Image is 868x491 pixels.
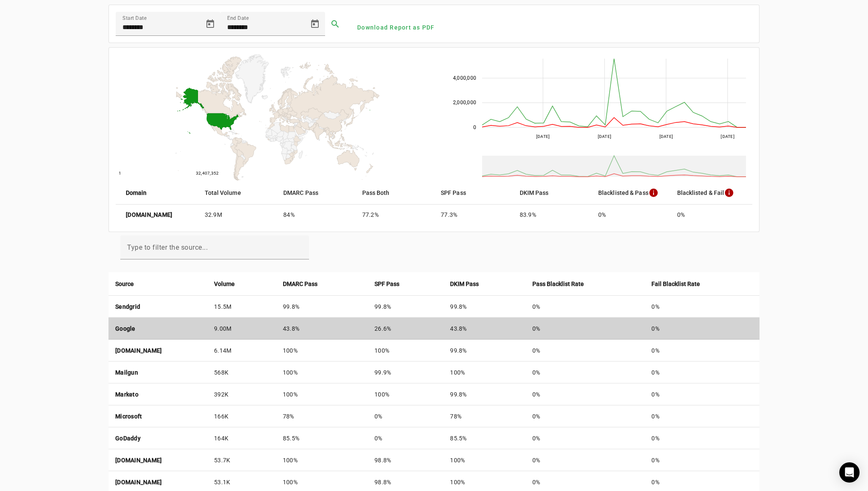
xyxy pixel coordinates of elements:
[368,362,443,383] td: 99.9%
[513,181,592,205] mat-header-cell: DKIM Pass
[355,205,434,225] mat-cell: 77.2%
[196,171,219,175] text: 32,407,352
[207,318,276,340] td: 9.00M
[115,435,141,442] strong: GoDaddy
[115,325,136,332] strong: Google
[532,279,638,289] div: Pass Blacklist Rate
[434,205,513,225] mat-cell: 77.3%
[115,303,140,310] strong: Sendgrid
[276,296,368,318] td: 99.8%
[453,100,476,105] text: 2,000,000
[115,457,162,464] strong: [DOMAIN_NAME]
[207,449,276,471] td: 53.7K
[374,279,399,289] strong: SPF Pass
[443,318,525,340] td: 43.8%
[357,23,435,32] span: Download Report as PDF
[305,14,325,34] button: Open calendar
[443,427,525,449] td: 85.5%
[526,405,645,427] td: 0%
[368,296,443,318] td: 99.8%
[126,188,147,197] strong: Domain
[598,134,612,139] text: [DATE]
[276,318,368,340] td: 43.8%
[355,181,434,205] mat-header-cell: Pass Both
[277,205,355,225] mat-cell: 84%
[443,383,525,405] td: 99.8%
[645,362,759,383] td: 0%
[591,205,670,225] mat-cell: 0%
[368,383,443,405] td: 100%
[473,124,476,130] text: 0
[374,279,437,289] div: SPF Pass
[443,449,525,471] td: 100%
[526,362,645,383] td: 0%
[526,449,645,471] td: 0%
[443,296,525,318] td: 99.8%
[276,405,368,427] td: 78%
[450,279,518,289] div: DKIM Pass
[207,340,276,362] td: 6.14M
[443,405,525,427] td: 78%
[659,134,673,139] text: [DATE]
[443,362,525,383] td: 100%
[115,391,138,398] strong: Marketo
[368,340,443,362] td: 100%
[591,181,670,205] mat-header-cell: Blacklisted & Pass
[276,362,368,383] td: 100%
[127,243,208,251] mat-label: Type to filter the source...
[276,340,368,362] td: 100%
[283,279,317,289] strong: DMARC Pass
[116,54,434,181] svg: A chart.
[645,427,759,449] td: 0%
[645,449,759,471] td: 0%
[283,279,361,289] div: DMARC Pass
[651,279,700,289] strong: Fail Blacklist Rate
[368,405,443,427] td: 0%
[115,347,162,354] strong: [DOMAIN_NAME]
[207,383,276,405] td: 392K
[207,427,276,449] td: 164K
[645,405,759,427] td: 0%
[276,383,368,405] td: 100%
[207,405,276,427] td: 166K
[277,181,355,205] mat-header-cell: DMARC Pass
[526,383,645,405] td: 0%
[115,279,201,289] div: Source
[513,205,592,225] mat-cell: 83.9%
[214,279,235,289] strong: Volume
[724,188,734,198] mat-icon: info
[115,413,142,420] strong: Microsoft
[839,462,860,483] div: Open Intercom Messenger
[368,449,443,471] td: 98.8%
[645,296,759,318] td: 0%
[198,205,277,225] mat-cell: 32.9M
[200,14,220,34] button: Open calendar
[536,134,550,139] text: [DATE]
[354,20,438,35] button: Download Report as PDF
[645,318,759,340] td: 0%
[115,479,162,486] strong: [DOMAIN_NAME]
[648,188,659,198] mat-icon: info
[526,340,645,362] td: 0%
[526,318,645,340] td: 0%
[214,279,269,289] div: Volume
[651,279,753,289] div: Fail Blacklist Rate
[207,362,276,383] td: 568K
[368,318,443,340] td: 26.6%
[721,134,735,139] text: [DATE]
[434,181,513,205] mat-header-cell: SPF Pass
[276,449,368,471] td: 100%
[526,296,645,318] td: 0%
[443,340,525,362] td: 99.8%
[645,383,759,405] td: 0%
[122,15,146,21] mat-label: Start Date
[526,427,645,449] td: 0%
[276,427,368,449] td: 85.5%
[115,369,138,376] strong: Mailgun
[670,205,753,225] mat-cell: 0%
[119,171,121,175] text: 1
[198,181,277,205] mat-header-cell: Total Volume
[453,75,476,81] text: 4,000,000
[670,181,753,205] mat-header-cell: Blacklisted & Fail
[645,340,759,362] td: 0%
